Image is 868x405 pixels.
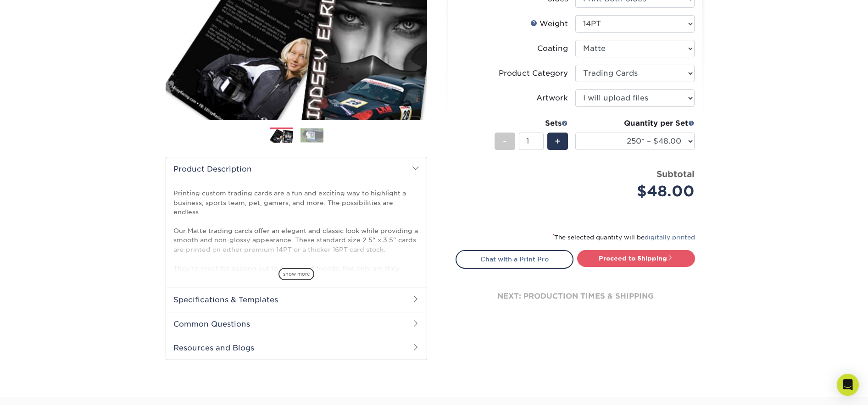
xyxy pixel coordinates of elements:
[537,43,568,54] div: Coating
[166,336,427,360] h2: Resources and Blogs
[555,134,561,148] span: +
[582,180,695,202] div: $48.00
[657,169,695,179] strong: Subtotal
[278,268,314,280] span: show more
[530,18,568,29] div: Weight
[577,250,695,266] a: Proceed to Shipping
[166,157,427,181] h2: Product Description
[173,189,419,310] p: Printing custom trading cards are a fun and exciting way to highlight a business, sports team, pe...
[456,250,573,268] a: Chat with a Print Pro
[575,118,695,129] div: Quantity per Set
[300,128,323,142] img: Trading Cards 02
[536,93,568,104] div: Artwork
[456,269,695,324] div: next: production times & shipping
[552,234,695,241] small: The selected quantity will be
[503,134,507,148] span: -
[166,288,427,311] h2: Specifications & Templates
[837,374,859,396] div: Open Intercom Messenger
[495,118,568,129] div: Sets
[499,68,568,79] div: Product Category
[166,312,427,336] h2: Common Questions
[645,234,695,241] a: digitally printed
[270,128,293,144] img: Trading Cards 01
